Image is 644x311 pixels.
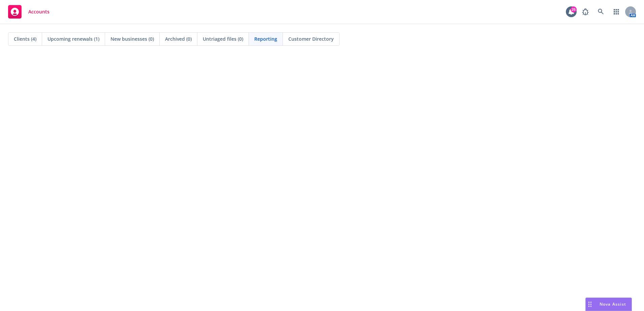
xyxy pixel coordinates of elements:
span: Reporting [254,35,277,42]
span: Customer Directory [288,35,334,42]
span: Clients (4) [14,35,36,42]
span: Upcoming renewals (1) [47,35,99,42]
span: Accounts [28,9,50,14]
a: Report a Bug [579,5,592,19]
button: Nova Assist [585,298,632,311]
span: Nova Assist [600,301,626,307]
span: Untriaged files (0) [203,35,243,42]
a: Search [594,5,608,19]
span: New businesses (0) [110,35,154,42]
a: Switch app [610,5,623,19]
div: 26 [571,6,577,12]
a: Accounts [5,2,52,21]
div: Drag to move [586,298,594,311]
iframe: Hex Dashboard 1 [7,61,637,304]
span: Archived (0) [165,35,192,42]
